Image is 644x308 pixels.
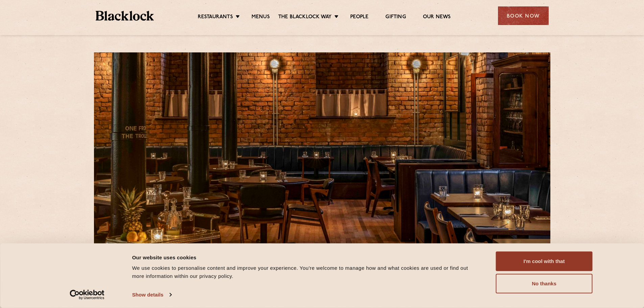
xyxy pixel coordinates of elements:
[423,14,451,21] a: Our News
[132,253,481,261] div: Our website uses cookies
[496,252,593,271] button: I'm cool with that
[350,14,368,21] a: People
[198,14,233,21] a: Restaurants
[132,264,481,280] div: We use cookies to personalise content and improve your experience. You're welcome to manage how a...
[498,6,549,25] div: Book Now
[278,14,332,21] a: The Blacklock Way
[132,290,171,300] a: Show details
[57,290,117,300] a: Usercentrics Cookiebot - opens in a new window
[96,11,154,21] img: BL_Textured_Logo-footer-cropped.svg
[252,14,270,21] a: Menus
[385,14,406,21] a: Gifting
[496,274,593,293] button: No thanks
